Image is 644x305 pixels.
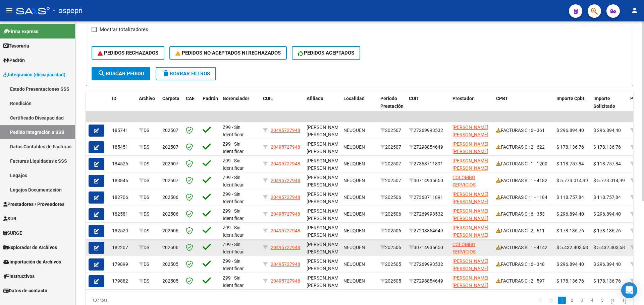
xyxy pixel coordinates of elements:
[271,144,300,150] span: 20495727948
[593,144,621,150] span: $ 178.136,76
[271,178,300,183] span: 20495727948
[100,25,148,33] span: Mostrar totalizadores
[380,277,404,285] div: 202505
[112,160,133,168] div: 184526
[271,128,300,133] span: 20495727948
[343,245,365,250] span: NEUQUEN
[271,161,300,166] span: 20495727948
[271,261,300,267] span: 20495727948
[593,178,625,183] span: $ 5.773.014,99
[380,260,404,268] div: 202505
[3,273,35,280] span: Instructivos
[162,69,170,77] mat-icon: delete
[203,96,218,101] span: Padrón
[263,96,273,101] span: CUIL
[223,258,244,272] span: Z99 - Sin Identificar
[304,91,341,121] datatable-header-cell: Afiliado
[343,161,365,166] span: NEUQUEN
[380,143,404,151] div: 202507
[452,208,488,221] span: [PERSON_NAME] [PERSON_NAME]
[307,192,342,212] span: [PERSON_NAME] [PERSON_NAME] , -
[162,261,178,267] span: 202505
[139,277,157,285] div: DS
[162,228,178,233] span: 202506
[568,297,576,304] a: 2
[162,161,178,166] span: 202507
[598,297,606,304] a: 5
[593,195,621,200] span: $ 118.757,84
[380,177,404,184] div: 202507
[409,160,447,168] div: 27368711891
[556,96,586,101] span: Importe Cpbt.
[139,96,155,101] span: Archivo
[307,225,342,246] span: [PERSON_NAME] [PERSON_NAME] , -
[556,161,584,166] span: $ 118.757,84
[112,177,133,184] div: 183846
[109,91,136,121] datatable-header-cell: ID
[409,227,447,235] div: 27298854649
[98,71,144,77] span: Buscar Pedido
[162,211,178,217] span: 202506
[556,228,584,233] span: $ 178.136,76
[496,227,551,235] div: FACTURAS C : 2 - 611
[139,194,157,201] div: DS
[139,177,157,184] div: DS
[409,177,447,184] div: 30714936650
[223,125,244,138] span: Z99 - Sin Identificar
[556,245,588,250] span: $ 5.432.403,68
[162,71,210,77] span: Borrar Filtros
[169,46,287,60] button: PEDIDOS NO ACEPTADOS NI RECHAZADOS
[409,210,447,218] div: 27269993532
[162,195,178,200] span: 202506
[496,277,551,285] div: FACTURAS C : 2 - 597
[556,211,584,217] span: $ 296.894,40
[3,258,61,265] span: Importación de Archivos
[223,96,249,101] span: Gerenciador
[380,227,404,235] div: 202506
[3,28,38,35] span: Firma Express
[593,211,621,217] span: $ 296.894,40
[307,242,342,262] span: [PERSON_NAME] [PERSON_NAME] , -
[112,277,133,285] div: 179882
[223,275,244,288] span: Z99 - Sin Identificar
[409,143,447,151] div: 27298854649
[223,192,244,205] span: Z99 - Sin Identificar
[558,297,566,304] a: 1
[343,278,365,284] span: NEUQUEN
[223,158,244,171] span: Z99 - Sin Identificar
[162,278,178,284] span: 202505
[593,228,621,233] span: $ 178.136,76
[556,128,584,133] span: $ 296.894,40
[271,278,300,284] span: 20495727948
[496,210,551,218] div: FACTURAS C : 6 - 353
[556,261,584,267] span: $ 296.894,40
[3,287,47,294] span: Datos de contacto
[591,91,628,121] datatable-header-cell: Importe Solicitado
[593,128,621,133] span: $ 296.894,40
[593,161,621,166] span: $ 118.757,84
[139,227,157,235] div: DS
[343,211,365,217] span: NEUQUEN
[556,178,588,183] span: $ 5.773.014,99
[307,258,342,279] span: [PERSON_NAME] [PERSON_NAME] , -
[92,46,164,60] button: PEDIDOS RECHAZADOS
[307,175,342,196] span: [PERSON_NAME] [PERSON_NAME] , -
[3,215,16,222] span: SUR
[260,91,304,121] datatable-header-cell: CUIL
[271,245,300,250] span: 20495727948
[3,229,22,237] span: SURGE
[343,144,365,150] span: NEUQUEN
[496,244,551,251] div: FACTURAS B : 1 - 4142
[112,96,116,101] span: ID
[409,277,447,285] div: 27298854649
[409,244,447,251] div: 30714936650
[536,297,544,304] a: go to first page
[5,6,13,14] mat-icon: menu
[183,91,200,121] datatable-header-cell: CAE
[139,260,157,268] div: DS
[223,208,244,221] span: Z99 - Sin Identificar
[307,96,323,101] span: Afiliado
[593,96,615,109] span: Importe Solicitado
[271,195,300,200] span: 20495727948
[452,192,488,205] span: [PERSON_NAME] [PERSON_NAME]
